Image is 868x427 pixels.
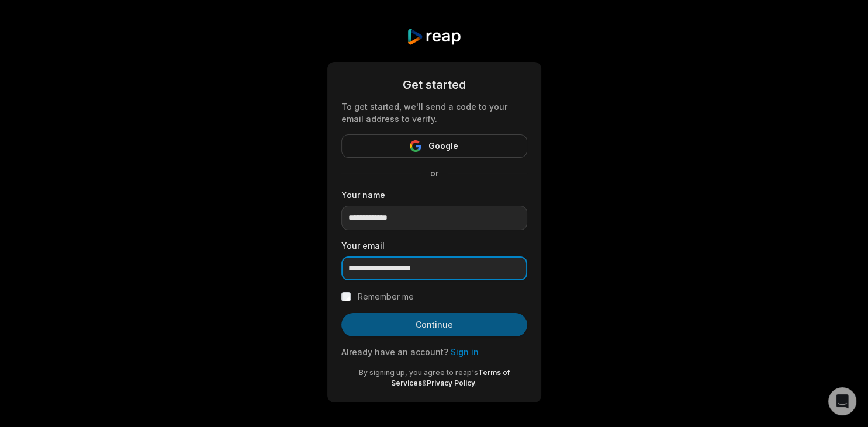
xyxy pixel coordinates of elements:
span: By signing up, you agree to reap's [359,368,478,377]
span: or [421,167,448,179]
div: Get started [341,76,527,93]
span: . [475,379,477,387]
img: reap [406,28,462,46]
a: Terms of Services [391,368,510,387]
span: Already have an account? [341,347,448,357]
span: Google [428,139,458,153]
button: Continue [341,313,527,336]
label: Your name [341,189,527,201]
button: Google [341,134,527,158]
div: Open Intercom Messenger [828,387,856,415]
a: Sign in [451,347,479,357]
span: & [422,379,427,387]
div: To get started, we'll send a code to your email address to verify. [341,100,527,125]
label: Your email [341,239,527,252]
label: Remember me [358,290,414,304]
a: Privacy Policy [427,379,475,387]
